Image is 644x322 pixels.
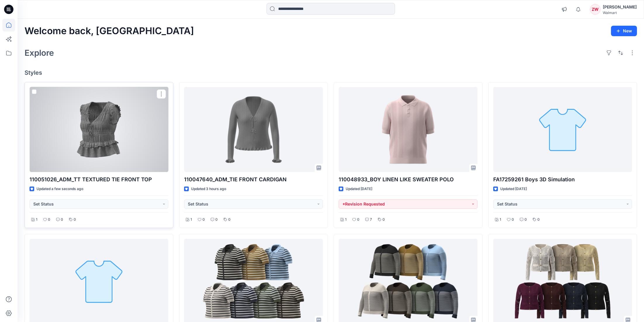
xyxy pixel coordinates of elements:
[25,26,194,36] h2: Welcome back, [GEOGRAPHIC_DATA]
[382,217,385,223] p: 0
[228,217,231,223] p: 0
[346,186,372,192] p: Updated [DATE]
[191,217,192,223] p: 1
[191,186,226,192] p: Updated 3 hours ago
[537,217,540,223] p: 0
[590,4,600,15] div: ZW
[30,175,168,184] p: 110051026_ADM_TT TEXTURED TIE FRONT TOP
[357,217,359,223] p: 0
[603,11,637,15] div: Walmart
[202,217,205,223] p: 0
[493,175,632,184] p: FA17259261 Boys 3D Simulation
[512,217,514,223] p: 0
[611,26,637,36] button: New
[36,217,37,223] p: 1
[184,87,323,172] a: 110047640_ADM_TIE FRONT CARDIGAN
[48,217,50,223] p: 0
[74,217,76,223] p: 0
[339,87,477,172] a: 110048933_BOY LINEN LIKE SWEATER POLO
[493,87,632,172] a: FA17259261 Boys 3D Simulation
[25,69,637,76] h4: Styles
[603,4,637,11] div: [PERSON_NAME]
[370,217,372,223] p: 7
[345,217,347,223] p: 1
[30,87,168,172] a: 110051026_ADM_TT TEXTURED TIE FRONT TOP
[25,48,54,58] h2: Explore
[500,186,527,192] p: Updated [DATE]
[184,175,323,184] p: 110047640_ADM_TIE FRONT CARDIGAN
[500,217,501,223] p: 1
[339,175,477,184] p: 110048933_BOY LINEN LIKE SWEATER POLO
[37,186,83,192] p: Updated a few seconds ago
[524,217,527,223] p: 0
[215,217,218,223] p: 0
[61,217,63,223] p: 0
